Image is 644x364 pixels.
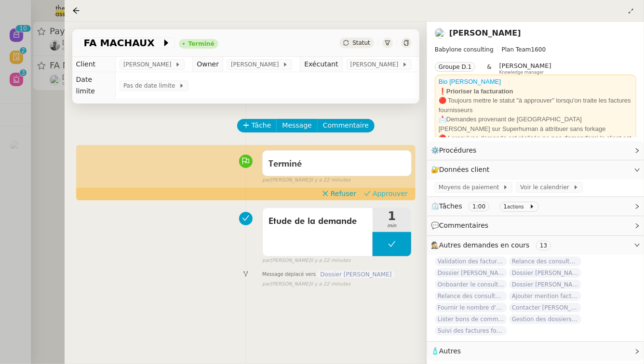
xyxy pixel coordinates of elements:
td: Client [72,57,116,72]
span: Validation des factures consultants - septembre 2025 [435,257,507,266]
span: par [262,176,270,184]
small: [PERSON_NAME] [262,176,350,184]
nz-tag: 1:00 [469,202,489,211]
span: Terminé [268,160,302,169]
span: Commentaires [439,221,488,229]
span: [PERSON_NAME] [350,60,402,69]
span: Autres demandes en cours [439,241,530,249]
div: 💬Commentaires [427,216,644,235]
div: ⚙️Procédures [427,141,644,160]
a: Bio [PERSON_NAME] [439,78,501,85]
div: Demandes provenant de [GEOGRAPHIC_DATA][PERSON_NAME] sur Superhuman à attribuer sans forkage [439,115,632,133]
span: Babylone consulting [435,46,494,53]
button: Tâche [237,119,277,132]
button: Commentaire [317,119,375,132]
span: Refuser [331,189,356,198]
span: Approuver [373,189,408,198]
span: Dossier [PERSON_NAME] : demander justificatifs [509,280,581,289]
span: Procédures [439,146,477,154]
span: 🕵️ [431,241,555,249]
nz-tag: Groupe D.1 [435,62,475,72]
img: users%2FSg6jQljroSUGpSfKFUOPmUmNaZ23%2Favatar%2FUntitled.png [435,28,445,39]
span: Relance des consultants CRA - août 2025 [435,291,507,301]
div: 🔐Données client [427,160,644,179]
span: Etude de la demande [268,214,367,229]
span: Knowledge manager [499,70,544,75]
span: Plan Team [502,46,531,53]
small: [PERSON_NAME] [262,257,350,265]
small: actions [507,204,524,209]
button: Approuver [360,188,412,199]
span: 📩 [439,116,446,123]
button: Message [276,119,317,132]
span: 🔐 [431,164,494,175]
div: 🔴 Lorsqu'une demande est réalisée, si le client est satisfait, cloturer directement. [439,133,632,152]
span: Données client [439,166,490,173]
span: ⏲️ [431,202,543,210]
strong: ❗Prioriser la facturation [439,88,513,95]
span: min [373,222,411,230]
span: Commentaire [323,120,369,131]
span: 1 [373,210,411,222]
div: 🕵️Autres demandes en cours 13 [427,236,644,255]
span: Message déplacé vers [262,271,316,280]
span: Message [282,120,311,131]
span: [PERSON_NAME] [499,62,551,69]
span: FA MACHAUX [84,38,161,48]
small: [PERSON_NAME] [262,280,350,288]
span: il y a 22 minutes [310,257,351,265]
strong: ne pas demander [542,134,594,142]
div: 🔴 Toujours mettre le statut "à approuver" lorsqu'on traite les factures fournisseurs [439,96,632,115]
button: Refuser [318,188,360,199]
span: Gestion des dossiers complexes - octobre 2025 [509,314,581,324]
span: & [487,62,491,75]
span: ⚙️ [431,145,481,156]
span: Relance des consultants CRA - septembre 2025 [509,257,581,266]
span: Ajouter mention factures dans message d'accueil [509,291,581,301]
span: il y a 22 minutes [310,280,351,288]
td: Date limite [72,72,116,99]
div: Terminé [188,41,215,47]
span: Dossier [PERSON_NAME] [509,268,581,278]
span: 1600 [531,46,546,53]
span: [PERSON_NAME] [123,60,175,69]
span: Contacter [PERSON_NAME] [509,303,581,312]
span: 1 [504,203,508,210]
span: 💬 [431,221,493,229]
span: 🧴 [431,347,461,355]
a: [PERSON_NAME] [449,28,521,38]
span: Suivi des factures fournisseurs en attente de paiement - 1 octobre 2025 [435,326,507,336]
div: 🧴Autres [427,342,644,361]
span: il y a 22 minutes [310,176,351,184]
span: [PERSON_NAME] [231,60,282,69]
span: Onboarder le consultant [PERSON_NAME] [435,280,507,289]
span: Lister bons de commande manquants à [PERSON_NAME] [435,314,507,324]
span: Pas de date limite [123,81,179,91]
app-user-label: Knowledge manager [499,62,551,75]
span: Statut [352,39,370,46]
span: par [262,257,270,265]
span: Tâches [439,202,462,210]
span: Dossier [PERSON_NAME] [317,271,394,278]
span: par [262,280,270,288]
span: Moyens de paiement [439,182,503,192]
div: ⏲️Tâches 1:00 1actions [427,197,644,216]
span: Voir le calendrier [520,182,573,192]
td: Owner [193,57,223,72]
td: Exécutant [300,57,342,72]
span: Fournir le nombre d'actions [435,303,507,312]
nz-tag: 13 [536,241,551,250]
span: Tâche [252,120,271,131]
span: Dossier [PERSON_NAME] [435,268,507,278]
span: Autres [439,347,461,355]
